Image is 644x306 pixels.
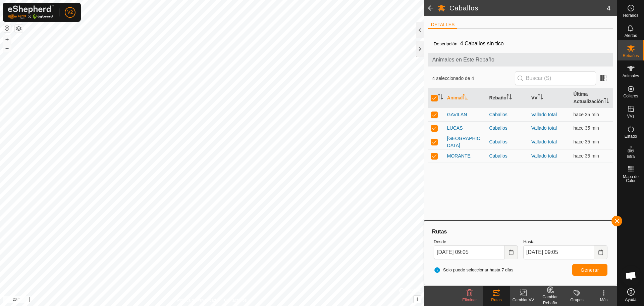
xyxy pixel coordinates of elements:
[434,238,518,245] label: Desde
[3,35,11,43] button: +
[447,135,484,149] span: [GEOGRAPHIC_DATA]
[432,56,609,64] span: Animales en Este Rebaño
[449,4,607,12] h2: Caballos
[489,125,526,132] div: Caballos
[604,99,609,104] p-sorticon: Activar para ordenar
[438,95,443,100] p-sorticon: Activar para ordenar
[572,264,607,276] button: Generar
[531,153,557,159] a: Vallado total
[506,95,512,100] p-sorticon: Activar para ordenar
[224,297,247,303] a: Contáctenos
[417,296,418,302] span: i
[177,297,216,303] a: Política de Privacidad
[523,238,607,245] label: Hasta
[623,13,638,17] span: Horarios
[623,94,638,98] span: Collares
[619,175,642,183] span: Mapa de Calor
[538,95,543,100] p-sorticon: Activar para ordenar
[447,111,467,118] span: GAVILAN
[627,155,635,159] span: Infra
[574,112,599,117] span: 29 ago 2025, 11:15
[510,297,537,303] div: Cambiar VV
[3,24,11,32] button: Restablecer Mapa
[625,34,637,38] span: Alertas
[3,44,11,52] button: –
[531,125,557,131] a: Vallado total
[531,112,557,117] a: Vallado total
[515,71,596,85] input: Buscar (S)
[431,228,610,236] div: Rutas
[447,125,463,132] span: LUCAS
[8,5,54,19] img: Logo Gallagher
[489,138,526,145] div: Caballos
[581,267,599,273] span: Generar
[594,245,607,259] button: Choose Date
[447,152,471,160] span: MORANTE
[432,75,515,82] span: 4 seleccionado de 4
[623,54,639,58] span: Rebaños
[537,294,563,306] div: Cambiar Rebaño
[531,139,557,144] a: Vallado total
[67,9,73,16] span: V2
[504,245,518,259] button: Choose Date
[529,88,571,108] th: VV
[483,297,510,303] div: Rutas
[15,25,23,33] button: Capas del Mapa
[414,296,421,303] button: i
[625,298,637,302] span: Ayuda
[428,21,458,29] li: DETALLES
[571,88,613,108] th: Última Actualización
[563,297,590,303] div: Grupos
[627,114,634,118] span: VVs
[489,152,526,160] div: Caballos
[462,298,477,302] span: Eliminar
[574,153,599,159] span: 29 ago 2025, 11:15
[590,297,617,303] div: Más
[486,88,529,108] th: Rebaño
[623,74,639,78] span: Animales
[444,88,487,108] th: Animal
[625,134,637,138] span: Estado
[574,125,599,131] span: 29 ago 2025, 11:15
[458,38,506,49] span: 4 Caballos sin tico
[434,41,458,46] label: Descripción
[489,111,526,118] div: Caballos
[434,267,514,273] span: Solo puede seleccionar hasta 7 días
[463,95,468,100] p-sorticon: Activar para ordenar
[607,3,610,13] span: 4
[618,286,644,304] a: Ayuda
[621,266,641,286] a: Chat abierto
[574,139,599,144] span: 29 ago 2025, 11:15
